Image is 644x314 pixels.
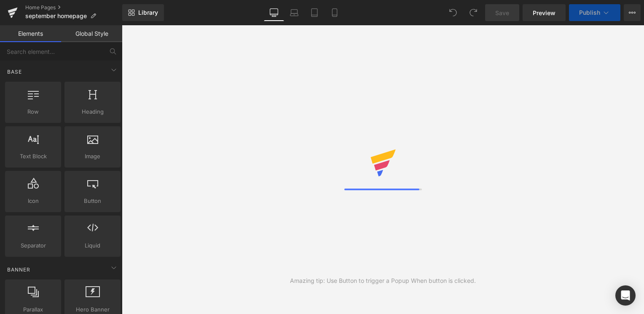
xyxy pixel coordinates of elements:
a: Desktop [264,4,284,21]
span: Library [138,9,158,16]
span: september homepage [25,13,87,19]
div: Amazing tip: Use Button to trigger a Popup When button is clicked. [290,276,476,285]
span: Text Block [8,152,59,161]
button: Publish [569,4,620,21]
a: Mobile [325,4,345,21]
a: Tablet [304,4,325,21]
span: Row [8,107,59,116]
button: Redo [465,4,482,21]
a: Laptop [284,4,304,21]
span: Banner [6,266,31,274]
span: Hero Banner [67,305,118,314]
span: Heading [67,107,118,116]
button: More [624,4,641,21]
span: Save [495,8,509,17]
span: Icon [8,197,59,205]
div: Open Intercom Messenger [615,285,636,306]
span: Separator [8,241,59,250]
span: Parallax [8,305,59,314]
button: Undo [445,4,462,21]
span: Liquid [67,241,118,250]
a: Preview [523,4,566,21]
span: Publish [579,9,600,16]
span: Button [67,197,118,205]
a: Home Pages [25,4,122,11]
span: Base [6,68,23,76]
span: Image [67,152,118,161]
a: Global Style [61,25,122,42]
span: Preview [533,8,555,17]
a: New Library [122,4,164,21]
